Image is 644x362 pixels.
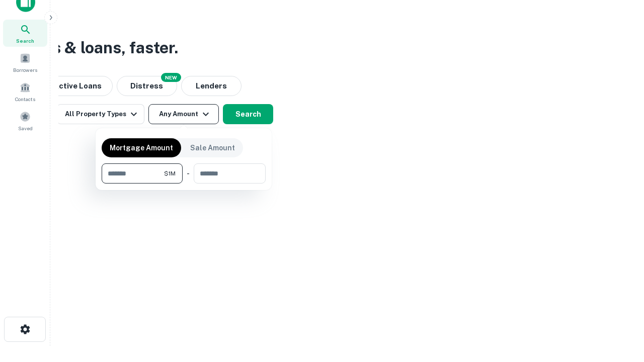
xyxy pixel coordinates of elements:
span: $1M [164,169,176,178]
p: Sale Amount [190,142,235,153]
div: - [187,163,190,184]
iframe: Chat Widget [594,282,644,330]
p: Mortgage Amount [110,142,173,153]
